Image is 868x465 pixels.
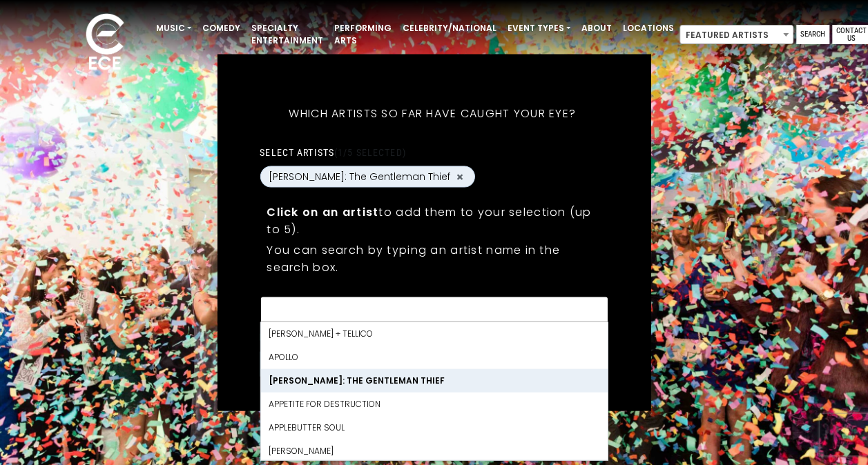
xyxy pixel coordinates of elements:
[269,170,450,184] span: [PERSON_NAME]: The Gentleman Thief
[260,393,607,416] li: Appetite For Destruction
[397,17,502,40] a: Celebrity/National
[680,26,793,45] span: Featured Artists
[70,10,139,77] img: ece_new_logo_whitev2-1.png
[502,17,576,40] a: Event Types
[267,241,601,276] p: You can search by typing an artist name in the search box.
[260,439,607,463] li: [PERSON_NAME]
[260,416,607,439] li: Applebutter Soul
[197,17,246,40] a: Comedy
[334,147,406,158] span: (1/5 selected)
[260,322,607,346] li: [PERSON_NAME] + Tellico
[679,25,793,44] span: Featured Artists
[576,17,617,40] a: About
[269,306,599,318] textarea: Search
[267,204,378,220] strong: Click on an artist
[796,25,829,44] a: Search
[260,369,607,393] li: [PERSON_NAME]: The Gentleman Thief
[260,146,405,159] label: Select artists
[267,204,601,238] p: to add them to your selection (up to 5).
[151,17,197,40] a: Music
[329,17,397,52] a: Performing Arts
[454,170,465,183] button: Remove Apollo Robbins: The Gentleman Thief
[246,17,329,52] a: Specialty Entertainment
[260,346,607,369] li: Apollo
[260,89,605,139] h5: Which artists so far have caught your eye?
[617,17,679,40] a: Locations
